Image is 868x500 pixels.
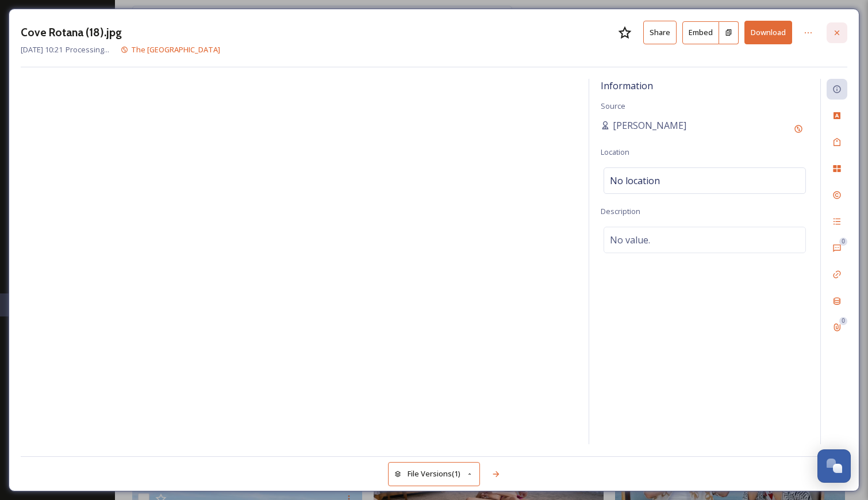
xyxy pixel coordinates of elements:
span: No location [610,174,660,188]
span: Source [601,101,625,111]
button: File Versions(1) [388,462,480,486]
span: [DATE] 10:21 [21,44,63,55]
span: The [GEOGRAPHIC_DATA] [131,44,220,55]
span: [PERSON_NAME] [613,119,686,132]
div: 0 [839,317,847,325]
span: Information [601,79,653,92]
button: Share [643,21,677,44]
span: No value. [610,233,650,247]
h3: Cove Rotana (18).jpg [21,24,122,41]
span: Location [601,147,629,157]
span: Processing... [66,44,109,55]
div: 0 [839,238,847,246]
button: Download [744,21,792,44]
button: Embed [682,21,719,44]
button: Open Chat [817,449,851,483]
span: Description [601,206,640,216]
